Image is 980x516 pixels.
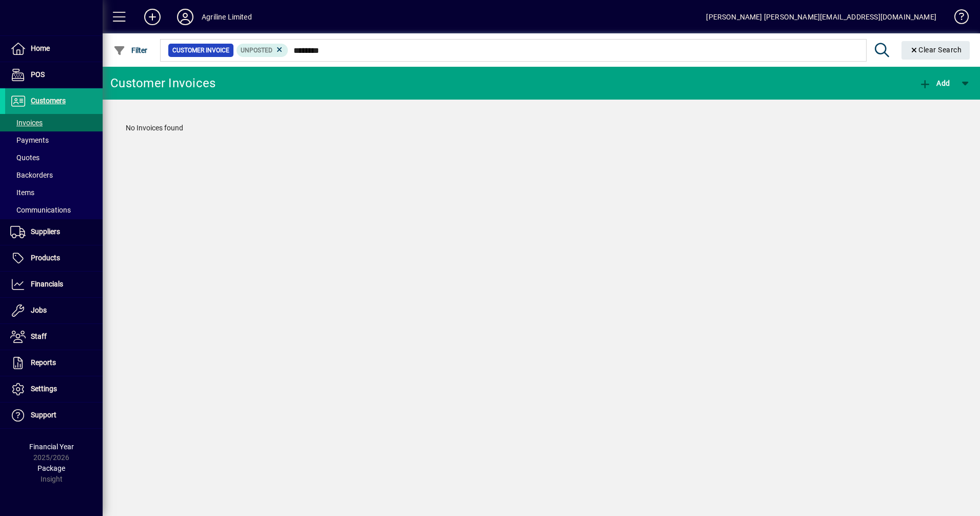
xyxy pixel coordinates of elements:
[31,332,47,340] span: Staff
[31,44,50,52] span: Home
[241,47,272,54] span: Unposted
[136,8,169,26] button: Add
[10,119,43,127] span: Invoices
[5,184,103,201] a: Items
[31,70,45,79] span: POS
[10,206,71,214] span: Communications
[5,201,103,219] a: Communications
[31,254,60,262] span: Products
[237,44,288,57] mat-chip: Customer Invoice Status: Unposted
[31,227,60,236] span: Suppliers
[113,46,148,54] span: Filter
[5,298,103,323] a: Jobs
[202,9,252,25] div: Agriline Limited
[5,166,103,184] a: Backorders
[31,385,57,393] span: Settings
[5,114,103,131] a: Invoices
[901,41,970,60] button: Clear
[169,8,202,26] button: Profile
[31,306,47,314] span: Jobs
[172,45,229,55] span: Customer Invoice
[110,75,215,91] div: Customer Invoices
[5,245,103,271] a: Products
[5,272,103,297] a: Financials
[910,46,962,54] span: Clear Search
[10,171,53,179] span: Backorders
[111,41,150,60] button: Filter
[5,350,103,376] a: Reports
[5,36,103,62] a: Home
[31,97,66,105] span: Customers
[5,62,103,88] a: POS
[31,280,63,288] span: Financials
[31,411,56,419] span: Support
[10,136,49,144] span: Payments
[115,112,967,144] div: No Invoices found
[10,154,40,162] span: Quotes
[5,149,103,166] a: Quotes
[10,188,34,197] span: Items
[37,464,65,472] span: Package
[5,131,103,149] a: Payments
[947,2,967,35] a: Knowledge Base
[5,324,103,350] a: Staff
[5,403,103,428] a: Support
[706,9,936,25] div: [PERSON_NAME] [PERSON_NAME][EMAIL_ADDRESS][DOMAIN_NAME]
[5,376,103,402] a: Settings
[916,74,952,92] button: Add
[29,443,74,451] span: Financial Year
[919,79,950,87] span: Add
[5,219,103,245] a: Suppliers
[31,358,56,367] span: Reports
